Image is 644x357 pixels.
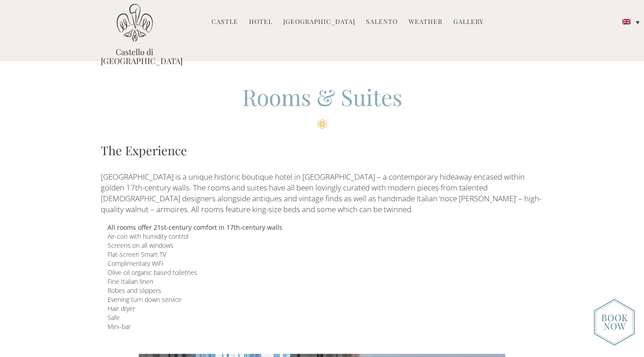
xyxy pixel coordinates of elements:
[366,17,398,28] a: Salento
[283,17,355,28] a: [GEOGRAPHIC_DATA]
[101,47,169,65] a: Castello di [GEOGRAPHIC_DATA]
[409,17,442,28] a: Weather
[101,172,544,215] p: [GEOGRAPHIC_DATA] is a unique historic boutique hotel in [GEOGRAPHIC_DATA] – a contemporary hidea...
[453,17,484,28] a: Gallery
[108,223,282,232] b: All rooms offer 21st-century comfort in 17th-century walls
[101,232,557,331] div: Air-con with humidity control Screens on all windows Flat-screen Smart TV Complimentary WiFi Oliv...
[101,82,544,129] h2: Rooms & Suites
[212,17,238,28] a: Castle
[101,141,544,159] h3: The Experience
[622,19,630,24] img: English
[117,4,153,42] img: Castello di Ugento
[249,17,273,28] a: Hotel
[594,299,635,346] img: new-booknow.png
